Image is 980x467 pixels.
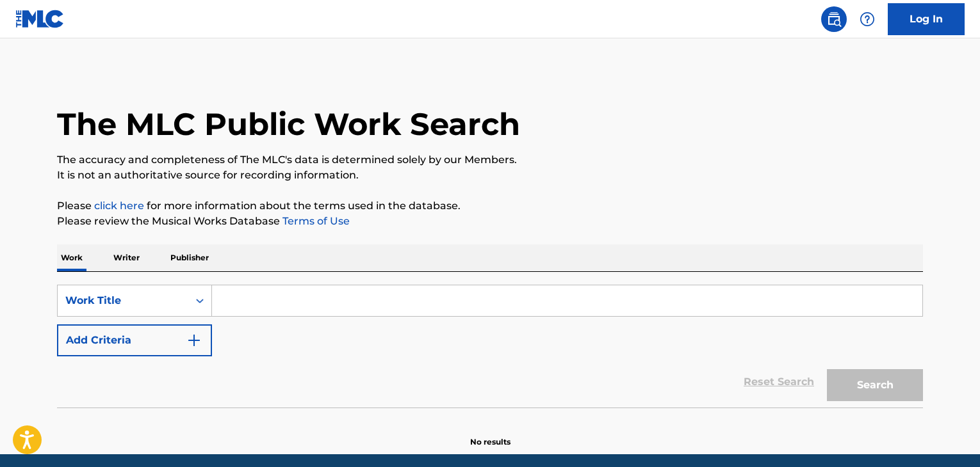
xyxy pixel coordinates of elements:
p: The accuracy and completeness of The MLC's data is determined solely by our Members. [57,152,923,168]
div: Help [854,6,880,32]
img: MLC Logo [15,10,65,28]
img: help [860,12,875,27]
a: click here [94,200,144,212]
img: 9d2ae6d4665cec9f34b9.svg [186,333,202,348]
iframe: Chat Widget [916,406,980,467]
button: Add Criteria [57,324,212,356]
div: Work Title [65,293,181,308]
a: Public Search [821,6,847,32]
h1: The MLC Public Work Search [57,105,520,143]
img: search [826,12,842,27]
p: Work [57,244,86,271]
p: Please review the Musical Works Database [57,214,923,229]
p: Please for more information about the terms used in the database. [57,198,923,214]
form: Search Form [57,285,923,408]
a: Terms of Use [280,215,350,227]
a: Log In [888,3,965,35]
p: Writer [110,244,143,271]
p: Publisher [167,244,213,271]
p: No results [470,421,510,448]
p: It is not an authoritative source for recording information. [57,168,923,183]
